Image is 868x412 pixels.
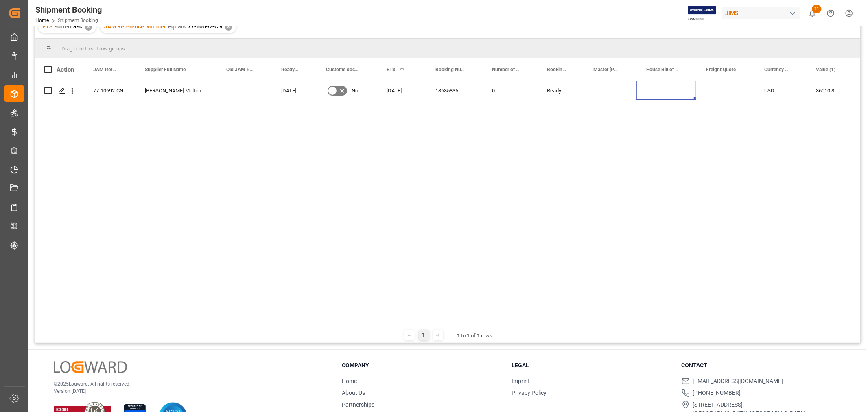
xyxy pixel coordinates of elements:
a: Imprint [512,378,530,384]
span: ETS [42,23,52,30]
div: 36010.8 [806,81,855,100]
div: [DATE] [271,81,316,100]
span: House Bill of Lading Number [646,67,679,72]
div: ✕ [85,24,92,31]
h3: Contact [682,361,841,370]
div: Press SPACE to select this row. [35,81,83,100]
p: Version [DATE] [54,388,321,395]
span: sorted [55,23,71,30]
a: Partnerships [342,401,374,408]
span: ETS [387,67,395,72]
span: Currency (freight quote) [764,67,789,72]
div: Ready [547,81,574,100]
span: Customs documents sent to broker [326,67,360,72]
a: About Us [342,390,365,396]
span: Equals [168,23,186,30]
div: [PERSON_NAME] Multimedia [GEOGRAPHIC_DATA] [135,81,216,100]
div: [DATE] [377,81,426,100]
span: JAM Reference Number [93,67,118,72]
span: Ready Date [281,67,299,72]
span: [EMAIL_ADDRESS][DOMAIN_NAME] [693,377,783,386]
h3: Legal [512,361,671,370]
div: USD [754,81,806,100]
button: show 11 new notifications [803,4,822,22]
div: 77-10692-CN [83,81,135,100]
a: Home [35,18,49,23]
div: 0 [482,81,537,100]
span: No [352,81,358,100]
div: Shipment Booking [35,4,102,16]
div: 13635835 [426,81,482,100]
span: Freight Quote [706,67,736,72]
img: Logward Logo [54,361,127,373]
span: Master [PERSON_NAME] of Lading Number [593,67,619,72]
div: 1 [419,330,429,340]
span: Booking Number [435,67,465,72]
p: © 2025 Logward. All rights reserved. [54,380,321,388]
span: [PHONE_NUMBER] [693,389,741,397]
span: asc [73,23,82,30]
a: Privacy Policy [512,390,547,396]
span: Number of Containers [492,67,520,72]
span: Drag here to set row groups [61,46,125,52]
button: Help Center [822,4,840,22]
div: Action [57,66,74,73]
span: Supplier Full Name [145,67,186,72]
span: JAM Reference Number [104,23,166,30]
span: Old JAM Reference Number [226,67,254,72]
div: JIMS [722,7,800,19]
div: ✕ [225,24,232,31]
span: Booking Status [547,67,566,72]
span: 77-10692-CN [188,23,222,30]
a: Home [342,378,357,384]
h3: Company [342,361,501,370]
img: Exertis%20JAM%20-%20Email%20Logo.jpg_1722504956.jpg [688,6,716,20]
button: JIMS [722,5,803,21]
span: 11 [812,5,822,13]
span: Value (1) [816,67,835,72]
div: 1 to 1 of 1 rows [457,332,493,340]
